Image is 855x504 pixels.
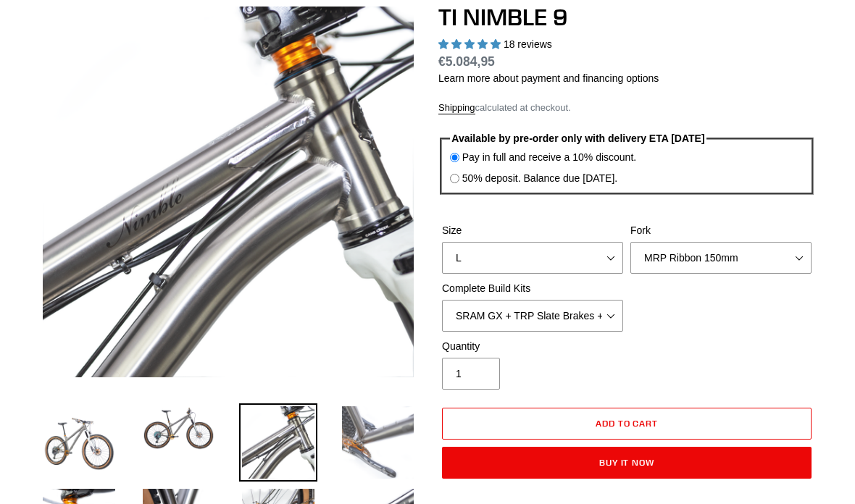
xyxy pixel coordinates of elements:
legend: Available by pre-order only with delivery ETA [DATE] [450,131,707,146]
span: 18 reviews [504,38,552,50]
img: Load image into Gallery viewer, TI NIMBLE 9 [239,403,317,482]
label: Quantity [442,339,623,354]
div: calculated at checkout. [438,101,815,115]
label: Fork [630,223,812,238]
label: Pay in full and receive a 10% discount. [462,150,636,165]
label: Complete Build Kits [442,281,623,296]
label: Size [442,223,623,238]
a: Shipping [438,102,475,114]
label: 50% deposit. Balance due [DATE]. [462,171,618,186]
span: 4.89 stars [438,38,504,50]
img: Load image into Gallery viewer, TI NIMBLE 9 [140,403,218,453]
h1: TI NIMBLE 9 [438,4,815,31]
img: Load image into Gallery viewer, TI NIMBLE 9 [339,403,417,482]
img: Load image into Gallery viewer, TI NIMBLE 9 [40,403,118,482]
button: Buy it now [442,447,812,479]
button: Add to cart [442,408,812,440]
span: €5.084,95 [438,54,495,69]
a: Learn more about payment and financing options [438,72,659,84]
span: Add to cart [596,418,659,429]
